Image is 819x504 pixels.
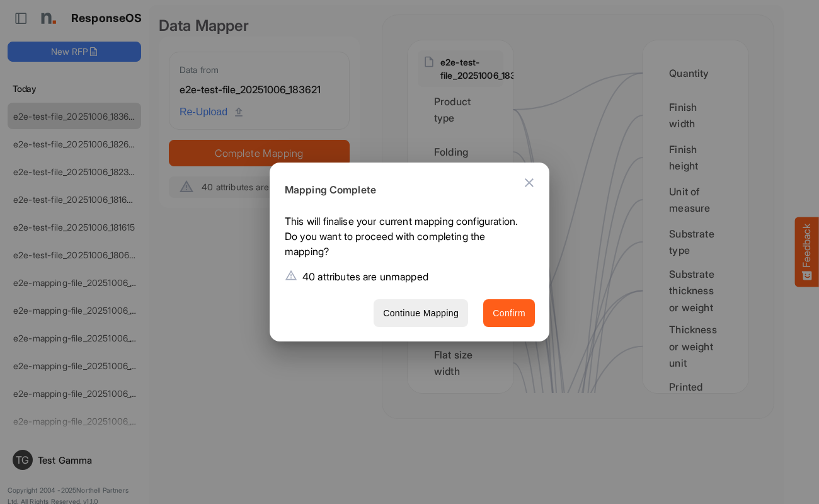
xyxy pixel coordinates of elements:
[285,214,525,264] p: This will finalise your current mapping configuration. Do you want to proceed with completing the...
[383,306,459,321] span: Continue Mapping
[493,306,525,321] span: Confirm
[514,168,544,198] button: Close dialog
[285,182,525,198] h6: Mapping Complete
[374,299,468,328] button: Continue Mapping
[483,299,535,328] button: Confirm
[302,269,428,284] p: 40 attributes are unmapped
